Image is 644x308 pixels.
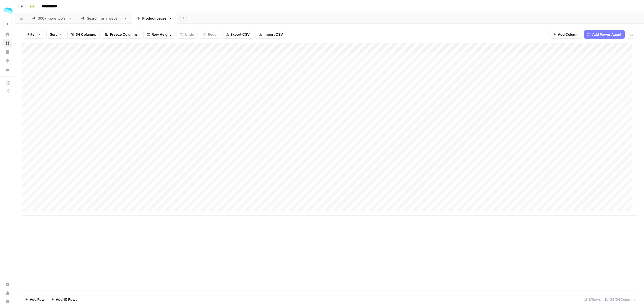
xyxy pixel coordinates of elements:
[102,30,141,39] button: Freeze Columns
[30,297,45,302] span: Add Row
[48,295,80,304] button: Add 10 Rows
[3,39,12,47] a: Browse
[27,13,76,24] a: 300+ more tools
[3,48,12,56] a: Insights
[3,280,12,289] a: Settings
[3,30,12,39] a: Home
[3,6,13,16] img: ColdiQ Logo
[143,30,174,39] button: Row Height
[255,30,286,39] button: Import CSV
[87,16,121,21] div: Search for a website
[24,30,44,39] button: Filter
[603,295,638,304] div: 34/34 Columns
[550,30,582,39] button: Add Column
[46,30,65,39] button: Sort
[177,30,197,39] button: Undo
[56,297,77,302] span: Add 10 Rows
[152,32,171,37] span: Row Height
[584,30,625,39] button: Add Power Agent
[110,32,138,37] span: Freeze Columns
[185,32,194,37] span: Undo
[3,4,12,18] button: Workspace: ColdiQ
[76,32,96,37] span: 34 Columns
[3,65,12,74] a: Your Data
[581,295,603,304] div: 17 Rows
[67,30,100,39] button: 34 Columns
[50,32,57,37] span: Sort
[3,57,12,65] a: Opportunities
[132,13,177,24] a: Product pages
[264,32,283,37] span: Import CSV
[3,297,12,306] button: Help + Support
[230,32,250,37] span: Export CSV
[222,30,253,39] button: Export CSV
[200,30,220,39] button: Redo
[38,16,66,21] div: 300+ more tools
[27,32,36,37] span: Filter
[3,289,12,297] a: Usage
[142,16,167,21] div: Product pages
[22,295,48,304] button: Add Row
[76,13,132,24] a: Search for a website
[558,32,579,37] span: Add Column
[592,32,621,37] span: Add Power Agent
[208,32,217,37] span: Redo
